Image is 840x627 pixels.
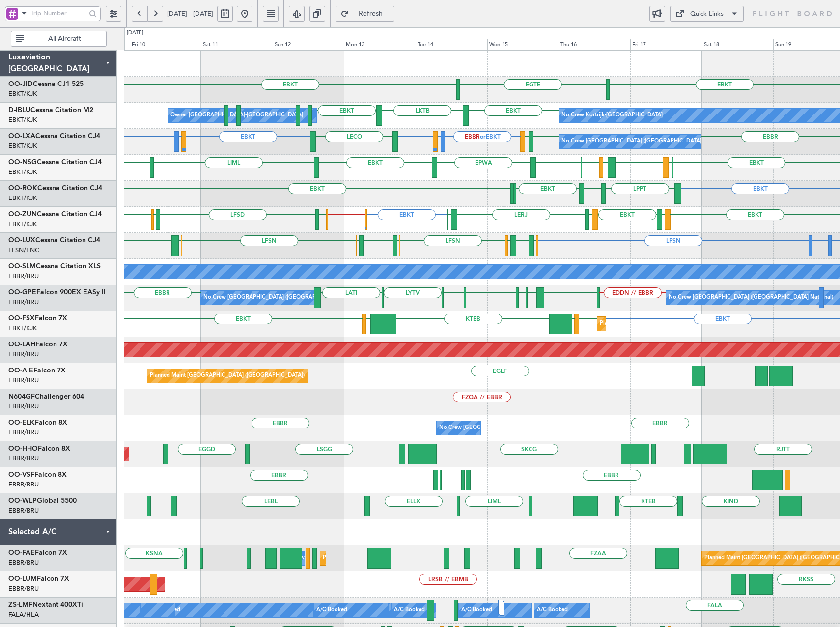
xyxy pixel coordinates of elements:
div: No Crew [GEOGRAPHIC_DATA] ([GEOGRAPHIC_DATA] National) [561,134,726,149]
span: All Aircraft [26,35,103,42]
span: [DATE] - [DATE] [167,9,213,18]
a: EBBR/BRU [8,558,39,567]
a: OO-SLMCessna Citation XLS [8,263,101,270]
span: OO-ZUN [8,211,37,218]
span: OO-AIE [8,367,33,374]
span: Refresh [351,10,391,17]
a: EBBR/BRU [8,480,39,489]
div: Wed 15 [487,39,559,51]
a: OO-LAHFalcon 7X [8,341,68,348]
a: EBKT/KJK [8,142,37,150]
a: D-IBLUCessna Citation M2 [8,107,93,114]
button: Refresh [336,6,394,22]
a: EBBR/BRU [8,584,39,593]
a: OO-LUXCessna Citation CJ4 [8,237,100,244]
div: Sat 18 [702,39,774,51]
span: OO-LUX [8,237,35,244]
a: N604GFChallenger 604 [8,393,84,400]
a: OO-FAEFalcon 7X [8,549,67,556]
div: No Crew [GEOGRAPHIC_DATA] ([GEOGRAPHIC_DATA] National) [669,290,833,305]
div: No Crew Kortrijk-[GEOGRAPHIC_DATA] [561,108,663,123]
a: EBBR/BRU [8,272,39,281]
div: Fri 10 [130,39,201,51]
span: OO-LXA [8,133,35,140]
a: EBKT/KJK [8,324,37,333]
a: OO-JIDCessna CJ1 525 [8,81,84,87]
div: Mon 13 [344,39,416,51]
span: OO-GPE [8,289,36,296]
span: OO-SLM [8,263,36,270]
span: D-IBLU [8,107,30,114]
a: EBBR/BRU [8,454,39,463]
a: OO-NSGCessna Citation CJ4 [8,159,102,166]
a: EBKT/KJK [8,220,37,228]
span: OO-VSF [8,471,34,478]
span: OO-NSG [8,159,37,166]
span: OO-WLP [8,497,37,504]
div: A/C Booked [316,603,347,618]
span: N604GF [8,393,35,400]
div: Tue 14 [416,39,487,51]
span: OO-FAE [8,549,35,556]
a: EBKT/KJK [8,194,37,202]
span: OO-ROK [8,185,37,192]
input: Trip Number [30,6,86,21]
div: A/C Booked [394,603,425,618]
span: OO-JID [8,81,33,87]
a: OO-ROKCessna Citation CJ4 [8,185,102,192]
div: No Crew [GEOGRAPHIC_DATA] ([GEOGRAPHIC_DATA] National) [439,421,604,435]
div: Planned Maint Kortrijk-[GEOGRAPHIC_DATA] [600,316,714,331]
a: OO-FSXFalcon 7X [8,315,67,322]
span: OO-FSX [8,315,35,322]
a: OO-GPEFalcon 900EX EASy II [8,289,106,296]
a: OO-LUMFalcon 7X [8,575,69,582]
div: Fri 17 [630,39,702,51]
button: Quick Links [670,6,744,22]
div: Sat 11 [201,39,273,51]
a: OO-LXACessna Citation CJ4 [8,133,100,140]
div: Owner [GEOGRAPHIC_DATA]-[GEOGRAPHIC_DATA] [170,108,303,123]
a: EBBR/BRU [8,402,39,411]
a: EBKT/KJK [8,168,37,176]
a: ZS-LMFNextant 400XTi [8,601,83,608]
div: Planned Maint [GEOGRAPHIC_DATA] ([GEOGRAPHIC_DATA]) [150,369,305,383]
div: A/C Booked [461,603,492,618]
a: OO-ELKFalcon 8X [8,419,67,426]
a: EBBR/BRU [8,506,39,515]
span: OO-ELK [8,419,35,426]
a: EBBR/BRU [8,350,39,359]
button: All Aircraft [11,31,107,47]
span: ZS-LMF [8,601,32,608]
a: EBKT/KJK [8,89,37,98]
div: No Crew [GEOGRAPHIC_DATA] ([GEOGRAPHIC_DATA] National) [203,290,368,305]
a: EBBR/BRU [8,298,39,307]
div: Sun 12 [273,39,344,51]
a: OO-WLPGlobal 5500 [8,497,77,504]
a: OO-HHOFalcon 8X [8,445,70,452]
a: OO-ZUNCessna Citation CJ4 [8,211,102,218]
div: A/C Booked [537,603,568,618]
a: EBBR/BRU [8,376,39,385]
a: EBBR/BRU [8,428,39,437]
div: Thu 16 [559,39,630,51]
span: OO-HHO [8,445,38,452]
a: OO-VSFFalcon 8X [8,471,67,478]
span: OO-LAH [8,341,35,348]
div: [DATE] [127,29,143,37]
a: LFSN/ENC [8,246,39,255]
div: Planned Maint Melsbroek Air Base [323,551,409,566]
div: Quick Links [690,9,724,19]
span: OO-LUM [8,575,37,582]
a: EBKT/KJK [8,115,37,124]
a: FALA/HLA [8,610,39,619]
a: OO-AIEFalcon 7X [8,367,66,374]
